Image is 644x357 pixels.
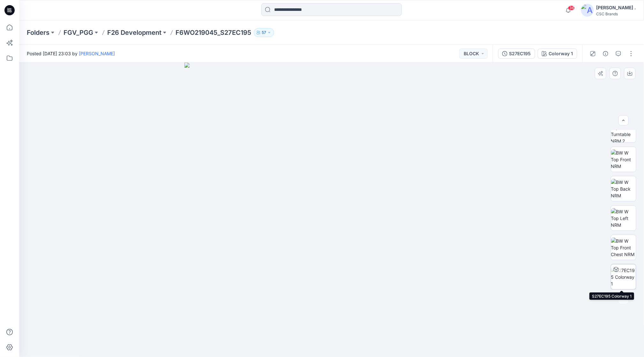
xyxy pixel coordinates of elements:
p: 57 [262,29,266,36]
img: BW W Top Front NRM [611,149,636,170]
img: BW W Top Front Chest NRM [611,238,636,258]
button: S27EC195 [498,49,535,59]
p: F6WO219045_S27EC195 [176,28,251,37]
img: BW W Top Back NRM [611,179,636,199]
img: BW W Top Left NRM [611,208,636,228]
button: Details [601,49,611,59]
a: FGV_PGG [64,28,93,37]
button: 57 [254,28,274,37]
div: CSC Brands [596,11,636,16]
img: BW W Top Turntable NRM 2 [611,118,636,142]
div: S27EC195 [509,50,531,57]
div: Colorway 1 [549,50,573,57]
img: avatar [581,4,594,17]
span: Posted [DATE] 23:03 by [27,50,115,57]
a: [PERSON_NAME] [79,51,115,56]
a: Folders [27,28,49,37]
img: S27EC195 Colorway 1 [611,267,636,287]
button: Colorway 1 [538,49,577,59]
span: 36 [568,5,575,11]
a: F26 Development [107,28,161,37]
div: [PERSON_NAME] . [596,4,636,11]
